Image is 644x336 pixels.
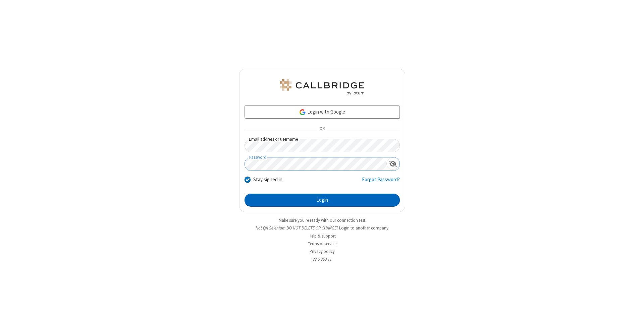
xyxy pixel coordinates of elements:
[279,217,365,223] a: Make sure you're ready with our connection test
[299,109,306,116] img: google-icon.png
[339,225,388,231] button: Login to another company
[362,176,400,189] a: Forgot Password?
[245,105,400,119] a: Login with Google
[309,233,336,239] a: Help & support
[253,176,282,184] label: Stay signed in
[245,157,386,171] input: Password
[239,225,405,231] li: Not QA Selenium DO NOT DELETE OR CHANGE?
[308,241,336,247] a: Terms of service
[245,139,400,152] input: Email address or username
[245,194,400,207] button: Login
[239,256,405,262] li: v2.6.350.11
[317,124,327,134] span: OR
[278,79,366,95] img: QA Selenium DO NOT DELETE OR CHANGE
[386,157,399,170] div: Show password
[310,249,335,254] a: Privacy policy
